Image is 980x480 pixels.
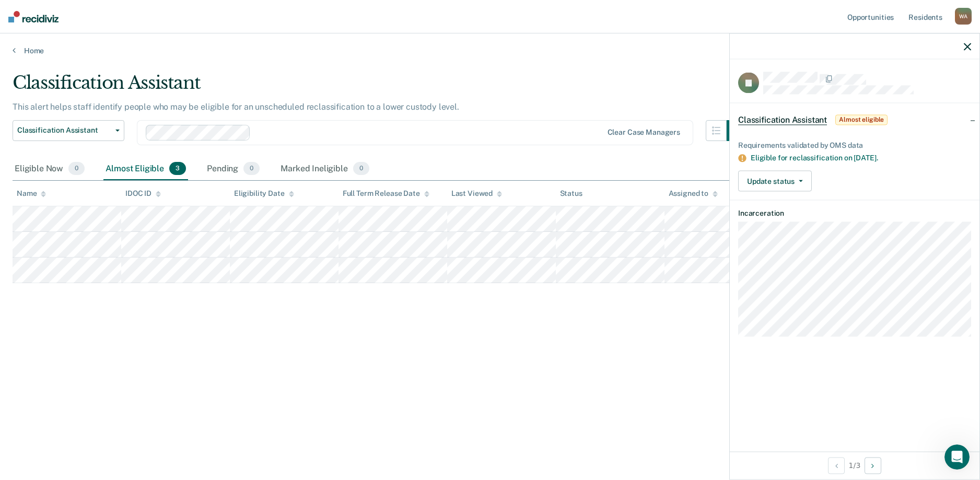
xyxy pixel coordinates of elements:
div: IDOC ID [125,189,161,198]
div: Classification AssistantAlmost eligible [730,103,979,136]
span: 0 [353,162,369,175]
div: Last Viewed [451,189,502,198]
div: Status [560,189,582,198]
div: Full Term Release Date [343,189,429,198]
span: Classification Assistant [17,126,111,135]
div: Classification Assistant [13,72,748,102]
div: Eligibility Date [234,189,294,198]
div: W A [955,8,972,25]
button: Update status [738,171,812,192]
div: Eligible for reclassification on [DATE]. [751,154,971,162]
div: Name [17,189,46,198]
div: Requirements validated by OMS data [738,141,971,149]
div: Almost Eligible [103,158,188,181]
span: 0 [243,162,260,175]
p: This alert helps staff identify people who may be eligible for an unscheduled reclassification to... [13,102,459,112]
div: 1 / 3 [730,451,979,479]
span: 3 [169,162,186,175]
img: Recidiviz [8,11,59,22]
iframe: Intercom live chat [944,444,970,470]
div: Assigned to [669,189,718,198]
span: Classification Assistant [738,114,827,125]
div: Eligible Now [13,158,87,181]
div: Pending [205,158,262,181]
div: Marked Ineligible [278,158,371,181]
span: 0 [68,162,85,175]
dt: Incarceration [738,209,971,218]
div: Clear case managers [608,128,680,137]
button: Next Opportunity [865,457,881,474]
button: Previous Opportunity [828,457,845,474]
a: Home [13,46,967,55]
span: Almost eligible [835,114,888,125]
